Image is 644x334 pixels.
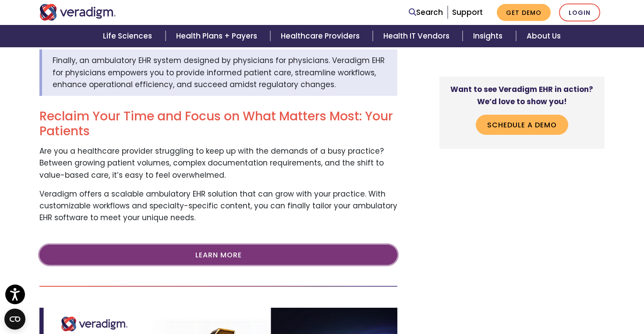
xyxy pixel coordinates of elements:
img: Veradigm logo [39,4,116,21]
span: Finally, an ambulatory EHR system designed by physicians for physicians. Veradigm EHR for physici... [53,55,385,89]
a: Insights [463,25,516,47]
p: Veradigm offers a scalable ambulatory EHR solution that can grow with your practice. With customi... [39,188,397,224]
p: Are you a healthcare provider struggling to keep up with the demands of a busy practice? Between ... [39,145,397,181]
a: Health Plans + Payers [166,25,270,47]
iframe: Drift Chat Widget [476,280,633,323]
a: Life Sciences [92,25,165,47]
a: Search [409,7,443,18]
button: Open CMP widget [4,309,25,330]
a: Login [559,4,600,21]
a: Schedule a Demo [476,114,568,134]
h2: Reclaim Your Time and Focus on What Matters Most: Your Patients [39,109,397,138]
a: Healthcare Providers [270,25,373,47]
a: Learn More [39,245,397,265]
a: About Us [516,25,571,47]
a: Get Demo [497,4,551,21]
a: Support [452,7,483,18]
strong: Want to see Veradigm EHR in action? We’d love to show you! [450,84,593,106]
a: Health IT Vendors [373,25,463,47]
